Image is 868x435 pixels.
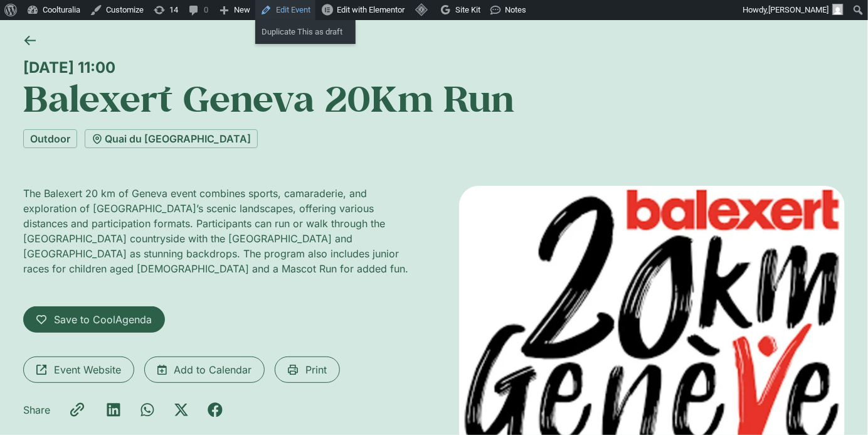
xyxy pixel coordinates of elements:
[768,5,828,14] span: [PERSON_NAME]
[23,357,134,383] a: Event Website
[140,402,155,417] div: Share on whatsapp
[85,129,258,148] a: Quai du [GEOGRAPHIC_DATA]
[255,24,356,40] a: Duplicate This as draft
[23,186,409,276] p: The Balexert 20 km of Geneva event combines sports, camaraderie, and exploration of [GEOGRAPHIC_D...
[23,402,50,417] p: Share
[174,362,251,377] span: Add to Calendar
[455,5,480,14] span: Site Kit
[23,129,77,148] a: Outdoor
[174,402,189,417] div: Share on x-twitter
[23,77,845,119] h1: Balexert Geneva 20Km Run
[337,5,405,14] span: Edit with Elementor
[275,357,340,383] a: Print
[54,312,152,327] span: Save to CoolAgenda
[23,306,165,333] a: Save to CoolAgenda
[208,402,223,417] div: Share on facebook
[23,58,845,77] div: [DATE] 11:00
[54,362,121,377] span: Event Website
[305,362,327,377] span: Print
[106,402,121,417] div: Share on linkedin
[144,357,265,383] a: Add to Calendar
